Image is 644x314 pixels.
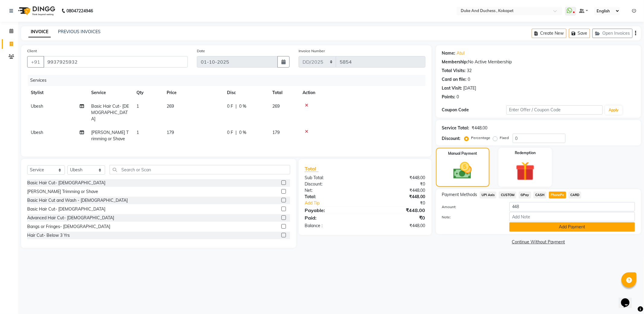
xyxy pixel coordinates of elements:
a: PREVIOUS INVOICES [58,29,101,34]
span: | [235,129,237,136]
span: 0 % [239,129,246,136]
div: Balance : [300,223,365,229]
div: Bangs or Fringes- [DEMOGRAPHIC_DATA] [27,224,110,230]
span: 0 F [227,129,233,136]
div: ₹448.00 [365,187,430,194]
button: Apply [605,106,622,115]
label: Client [27,48,37,54]
th: Total [269,86,299,100]
div: Paid: [300,214,365,221]
div: Discount: [442,135,461,142]
div: 32 [467,68,472,74]
span: 179 [167,130,174,135]
span: CARD [569,192,582,198]
button: Add Payment [509,222,635,232]
img: logo [15,2,57,19]
div: Membership: [442,59,468,65]
div: ₹0 [376,200,430,206]
b: 08047224946 [66,2,93,19]
div: Service Total: [442,125,469,131]
div: Points: [442,94,456,100]
input: Search or Scan [110,165,290,174]
span: 1 [136,130,139,135]
button: Save [569,29,590,38]
div: [PERSON_NAME] Trimming or Shave [27,189,98,195]
div: Discount: [300,181,365,187]
input: Enter Offer / Coupon Code [506,105,603,115]
div: Total Visits: [442,68,466,74]
div: Coupon Code [442,107,506,113]
label: Date [197,48,205,54]
span: 0 F [227,103,233,109]
span: CUSTOM [499,192,516,198]
div: Basic Hair Cut- [DEMOGRAPHIC_DATA] [27,206,105,212]
div: ₹448.00 [365,207,430,214]
span: 0 % [239,103,246,109]
div: Basic Hair Cut- [DEMOGRAPHIC_DATA] [27,180,105,186]
div: Hair Cut- Below 3 Yrs [27,232,70,239]
div: Basic Hair Cut and Wash - [DEMOGRAPHIC_DATA] [27,197,128,204]
a: INVOICE [28,27,51,37]
button: +91 [27,56,44,68]
div: ₹0 [365,181,430,187]
label: Note: [437,214,505,220]
div: ₹448.00 [365,194,430,200]
span: Payment Methods [442,192,477,198]
div: Total: [300,194,365,200]
th: Stylist [27,86,88,100]
div: Net: [300,187,365,194]
div: 0 [457,94,459,100]
th: Service [88,86,133,100]
span: Ubesh [31,130,43,135]
div: Sub Total: [300,175,365,181]
label: Fixed [500,135,509,141]
div: Services [28,75,430,86]
label: Invoice Number [299,48,325,54]
div: [DATE] [463,85,476,91]
div: ₹448.00 [365,223,430,229]
span: Total [305,166,319,172]
a: Atul [457,50,465,56]
label: Percentage [471,135,491,141]
img: _cash.svg [447,160,478,181]
span: UPI Axis [480,192,497,198]
button: Create New [532,29,566,38]
div: 0 [468,76,470,83]
button: Open Invoices [592,29,633,38]
input: Amount [509,202,635,211]
span: 1 [136,103,139,109]
input: Add Note [509,212,635,221]
th: Price [163,86,223,100]
span: GPay [519,192,531,198]
iframe: chat widget [619,290,638,308]
label: Amount: [437,204,505,210]
span: 269 [167,103,174,109]
th: Action [299,86,425,100]
div: Name: [442,50,456,56]
a: Add Tip [300,200,376,206]
input: Search by Name/Mobile/Email/Code [43,56,188,68]
span: Ubesh [31,103,43,109]
label: Manual Payment [448,151,477,156]
div: Last Visit: [442,85,462,91]
div: Payable: [300,207,365,214]
div: ₹0 [365,214,430,221]
span: Basic Hair Cut- [DEMOGRAPHIC_DATA] [91,103,129,122]
span: 269 [272,103,280,109]
th: Qty [133,86,163,100]
span: | [235,103,237,109]
th: Disc [223,86,269,100]
div: ₹448.00 [365,175,430,181]
div: No Active Membership [442,59,635,65]
span: PhonePe [549,192,566,198]
span: CASH [533,192,546,198]
div: Advanced Hair Cut- [DEMOGRAPHIC_DATA] [27,215,114,221]
div: ₹448.00 [472,125,488,131]
label: Redemption [515,150,536,156]
div: Card on file: [442,76,467,83]
img: _gift.svg [510,159,541,183]
a: Continue Without Payment [437,239,640,245]
span: 179 [272,130,280,135]
span: [PERSON_NAME] Trimming or Shave [91,130,129,141]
